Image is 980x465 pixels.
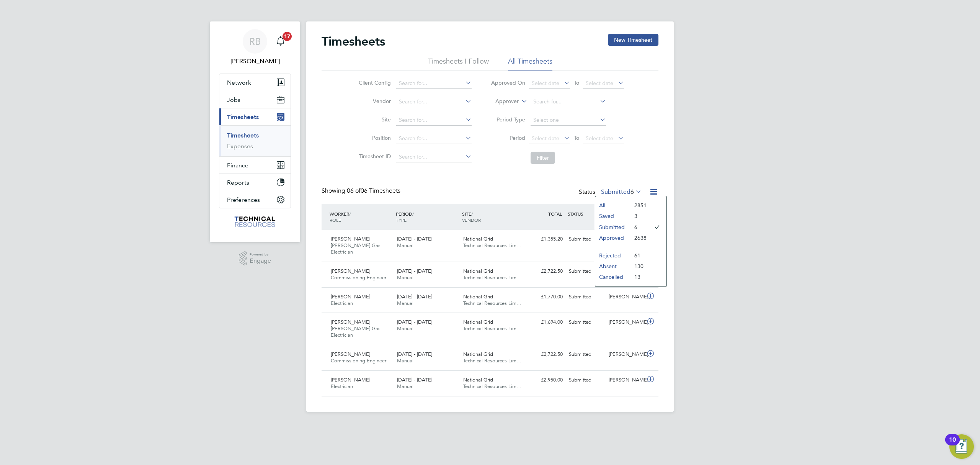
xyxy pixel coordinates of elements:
[397,325,413,332] span: Manual
[608,34,658,46] button: New Timesheet
[630,232,647,243] li: 2638
[322,187,402,195] div: Showing
[396,217,407,223] span: TYPE
[595,250,630,261] li: Rejected
[349,211,351,217] span: /
[463,383,521,390] span: Technical Resources Lim…
[356,134,391,141] label: Position
[606,374,645,386] div: [PERSON_NAME]
[219,91,291,108] button: Jobs
[601,188,642,196] label: Submitted
[630,200,647,211] li: 2851
[949,434,974,459] button: Open Resource Center, 10 new notifications
[428,57,489,70] li: Timesheets I Follow
[250,251,271,258] span: Powered by
[531,97,606,107] input: Search for...
[227,132,259,139] a: Timesheets
[526,265,566,278] div: £2,722.50
[283,32,292,41] span: 17
[630,261,647,272] li: 130
[566,265,606,278] div: Submitted
[630,211,647,221] li: 3
[463,242,521,249] span: Technical Resources Lim…
[227,113,259,121] span: Timesheets
[331,383,353,390] span: Electrician
[227,162,248,169] span: Finance
[566,316,606,329] div: Submitted
[566,374,606,386] div: Submitted
[630,250,647,261] li: 61
[460,207,526,227] div: SITE
[356,98,391,105] label: Vendor
[630,222,647,232] li: 6
[463,300,521,306] span: Technical Resources Lim…
[949,440,956,450] div: 10
[526,316,566,329] div: £1,694.00
[331,293,370,300] span: [PERSON_NAME]
[595,222,630,232] li: Submitted
[463,357,521,364] span: Technical Resources Lim…
[219,74,291,91] button: Network
[396,97,472,107] input: Search for...
[210,21,300,242] nav: Main navigation
[463,274,521,281] span: Technical Resources Lim…
[595,232,630,243] li: Approved
[491,134,525,141] label: Period
[331,377,370,383] span: [PERSON_NAME]
[508,57,552,70] li: All Timesheets
[397,319,432,325] span: [DATE] - [DATE]
[331,351,370,357] span: [PERSON_NAME]
[463,319,493,325] span: National Grid
[531,152,555,164] button: Filter
[219,157,291,174] button: Finance
[219,57,291,66] span: Rianna Bowles
[331,325,381,338] span: [PERSON_NAME] Gas Electrician
[219,108,291,125] button: Timesheets
[463,351,493,357] span: National Grid
[219,191,291,208] button: Preferences
[566,233,606,246] div: Submitted
[347,187,361,195] span: 06 of
[397,357,413,364] span: Manual
[491,116,525,123] label: Period Type
[322,34,385,49] h2: Timesheets
[227,142,253,150] a: Expenses
[356,153,391,160] label: Timesheet ID
[531,115,606,126] input: Select one
[586,80,613,87] span: Select date
[606,291,645,303] div: [PERSON_NAME]
[396,133,472,144] input: Search for...
[397,377,432,383] span: [DATE] - [DATE]
[331,236,370,242] span: [PERSON_NAME]
[227,196,260,203] span: Preferences
[532,135,559,142] span: Select date
[219,216,291,228] a: Go to home page
[347,187,400,195] span: 06 Timesheets
[227,179,249,186] span: Reports
[566,291,606,303] div: Submitted
[227,79,251,86] span: Network
[356,79,391,86] label: Client Config
[526,233,566,246] div: £1,355.20
[397,293,432,300] span: [DATE] - [DATE]
[397,242,413,249] span: Manual
[630,272,647,282] li: 13
[330,217,341,223] span: ROLE
[331,268,370,274] span: [PERSON_NAME]
[462,217,481,223] span: VENDOR
[463,293,493,300] span: National Grid
[484,98,519,105] label: Approver
[566,207,606,221] div: STATUS
[396,152,472,162] input: Search for...
[331,319,370,325] span: [PERSON_NAME]
[396,78,472,89] input: Search for...
[579,187,643,198] div: Status
[412,211,414,217] span: /
[273,29,288,54] a: 17
[249,36,261,46] span: RB
[595,200,630,211] li: All
[397,383,413,390] span: Manual
[239,251,271,266] a: Powered byEngage
[219,174,291,191] button: Reports
[606,348,645,361] div: [PERSON_NAME]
